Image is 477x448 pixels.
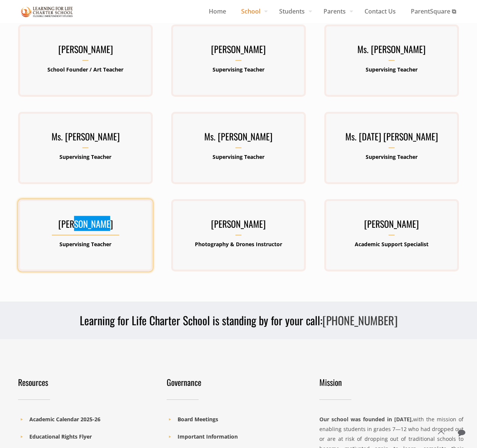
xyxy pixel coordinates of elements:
a: [PHONE_NUMBER] [322,312,398,329]
b: Supervising Teacher [366,66,418,73]
span: Students [272,6,316,17]
b: Academic Support Specialist [355,241,428,248]
h4: Governance [167,377,306,387]
a: Board Meetings [178,416,218,423]
h3: Ms. [DATE] [PERSON_NAME] [324,129,459,148]
h3: [PERSON_NAME] [324,216,459,236]
b: Supervising Teacher [213,66,264,73]
img: Staff [21,5,73,18]
strong: Our school was founded in [DATE], [319,416,413,423]
h3: Ms. [PERSON_NAME] [324,41,459,61]
h3: [PERSON_NAME] [171,41,306,61]
span: School [234,6,272,17]
a: Important Information [178,433,238,440]
b: Supervising Teacher [366,153,418,160]
h3: [PERSON_NAME] [171,216,306,236]
span: Home [201,6,234,17]
b: School Founder / Art Teacher [47,66,123,73]
a: Academic Calendar 2025-26 [29,416,100,423]
b: Photography & Drones Instructor [195,241,282,248]
b: Supervising Teacher [59,153,111,160]
b: Supervising Teacher [213,153,264,160]
h3: Ms. [PERSON_NAME] [18,129,153,148]
h4: Resources [18,377,158,387]
a: Back to top icon [433,425,449,440]
h4: Mission [319,377,463,387]
h3: [PERSON_NAME] [18,41,153,61]
span: ParentSquare ⧉ [403,6,463,17]
h3: [PERSON_NAME] [18,216,153,236]
h3: Ms. [PERSON_NAME] [171,129,306,148]
h3: Learning for Life Charter School is standing by for your call: [14,313,463,328]
a: Educational Rights Flyer [29,433,92,440]
span: Contact Us [357,6,403,17]
b: Supervising Teacher [59,241,111,248]
span: Parents [316,6,357,17]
